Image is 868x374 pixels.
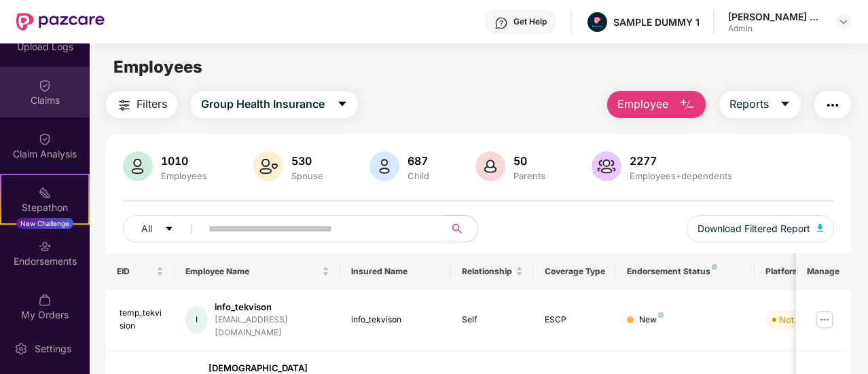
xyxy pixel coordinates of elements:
div: Spouse [289,170,326,181]
div: [EMAIL_ADDRESS][DOMAIN_NAME] [215,314,329,339]
div: Employees [158,170,210,181]
div: 1010 [158,154,210,168]
div: [PERSON_NAME] Ravindarsingh [728,10,823,23]
span: Group Health Insurance [201,96,325,113]
img: svg+xml;base64,PHN2ZyB4bWxucz0iaHR0cDovL3d3dy53My5vcmcvMjAwMC9zdmciIHhtbG5zOnhsaW5rPSJodHRwOi8vd3... [592,151,621,181]
th: Coverage Type [534,253,617,290]
div: New [639,314,664,326]
div: Employees+dependents [627,170,735,181]
button: Reportscaret-down [719,91,801,118]
img: svg+xml;base64,PHN2ZyB4bWxucz0iaHR0cDovL3d3dy53My5vcmcvMjAwMC9zdmciIHhtbG5zOnhsaW5rPSJodHRwOi8vd3... [253,151,283,181]
img: svg+xml;base64,PHN2ZyB4bWxucz0iaHR0cDovL3d3dy53My5vcmcvMjAwMC9zdmciIHdpZHRoPSIyMSIgaGVpZ2h0PSIyMC... [38,186,52,200]
div: Parents [511,170,548,181]
div: Admin [728,23,823,34]
img: svg+xml;base64,PHN2ZyBpZD0iQ2xhaW0iIHhtbG5zPSJodHRwOi8vd3d3LnczLm9yZy8yMDAwL3N2ZyIgd2lkdGg9IjIwIi... [38,79,52,92]
img: svg+xml;base64,PHN2ZyB4bWxucz0iaHR0cDovL3d3dy53My5vcmcvMjAwMC9zdmciIHdpZHRoPSI4IiBoZWlnaHQ9IjgiIH... [712,264,717,269]
div: SAMPLE DUMMY 1 [613,16,700,29]
button: Employee [607,91,706,118]
th: Employee Name [175,253,340,290]
span: Employee Name [185,266,319,277]
div: Get Help [513,16,547,27]
button: Group Health Insurancecaret-down [191,91,358,118]
button: Filters [106,91,177,118]
img: svg+xml;base64,PHN2ZyB4bWxucz0iaHR0cDovL3d3dy53My5vcmcvMjAwMC9zdmciIHhtbG5zOnhsaW5rPSJodHRwOi8vd3... [679,97,695,113]
img: svg+xml;base64,PHN2ZyBpZD0iRHJvcGRvd24tMzJ4MzIiIHhtbG5zPSJodHRwOi8vd3d3LnczLm9yZy8yMDAwL3N2ZyIgd2... [838,16,849,27]
div: ESCP [545,314,606,326]
span: Employees [113,57,202,77]
th: EID [106,253,175,290]
div: info_tekvison [351,314,440,326]
img: svg+xml;base64,PHN2ZyB4bWxucz0iaHR0cDovL3d3dy53My5vcmcvMjAwMC9zdmciIHdpZHRoPSIyNCIgaGVpZ2h0PSIyNC... [825,97,841,113]
img: svg+xml;base64,PHN2ZyB4bWxucz0iaHR0cDovL3d3dy53My5vcmcvMjAwMC9zdmciIHhtbG5zOnhsaW5rPSJodHRwOi8vd3... [123,151,153,181]
img: New Pazcare Logo [16,13,105,31]
th: Relationship [451,253,534,290]
img: svg+xml;base64,PHN2ZyB4bWxucz0iaHR0cDovL3d3dy53My5vcmcvMjAwMC9zdmciIHdpZHRoPSIyNCIgaGVpZ2h0PSIyNC... [116,97,132,113]
div: 2277 [627,154,735,168]
div: I [185,306,208,333]
div: 530 [289,154,326,168]
div: Endorsement Status [627,266,743,277]
th: Insured Name [340,253,451,290]
button: Download Filtered Report [687,215,835,242]
div: 50 [511,154,548,168]
img: manageButton [814,309,835,331]
div: info_tekvison [215,301,329,314]
img: svg+xml;base64,PHN2ZyBpZD0iQ2xhaW0iIHhtbG5zPSJodHRwOi8vd3d3LnczLm9yZy8yMDAwL3N2ZyIgd2lkdGg9IjIwIi... [38,132,52,146]
span: Employee [617,96,668,113]
th: Manage [796,253,851,290]
span: caret-down [337,98,348,111]
div: temp_tekvision [120,307,164,333]
span: caret-down [164,224,174,235]
div: Self [462,314,523,326]
span: Reports [729,96,769,113]
span: EID [117,266,154,277]
span: All [141,221,152,236]
span: Download Filtered Report [698,221,810,236]
div: Not Verified [779,313,829,326]
img: svg+xml;base64,PHN2ZyBpZD0iTXlfT3JkZXJzIiBkYXRhLW5hbWU9Ik15IE9yZGVycyIgeG1sbnM9Imh0dHA6Ly93d3cudz... [38,293,52,307]
span: Relationship [462,266,513,277]
img: svg+xml;base64,PHN2ZyBpZD0iU2V0dGluZy0yMHgyMCIgeG1sbnM9Imh0dHA6Ly93d3cudzMub3JnLzIwMDAvc3ZnIiB3aW... [14,342,28,356]
img: svg+xml;base64,PHN2ZyB4bWxucz0iaHR0cDovL3d3dy53My5vcmcvMjAwMC9zdmciIHhtbG5zOnhsaW5rPSJodHRwOi8vd3... [817,224,824,232]
div: Platform Status [765,266,840,277]
div: New Challenge [16,218,73,229]
div: 687 [405,154,432,168]
span: search [444,223,471,234]
div: Child [405,170,432,181]
img: svg+xml;base64,PHN2ZyB4bWxucz0iaHR0cDovL3d3dy53My5vcmcvMjAwMC9zdmciIHdpZHRoPSI4IiBoZWlnaHQ9IjgiIH... [658,312,664,318]
img: Pazcare_Alternative_logo-01-01.png [587,12,607,32]
div: Stepathon [1,201,88,214]
span: Filters [137,96,167,113]
img: svg+xml;base64,PHN2ZyB4bWxucz0iaHR0cDovL3d3dy53My5vcmcvMjAwMC9zdmciIHhtbG5zOnhsaW5rPSJodHRwOi8vd3... [369,151,399,181]
img: svg+xml;base64,PHN2ZyBpZD0iSGVscC0zMngzMiIgeG1sbnM9Imh0dHA6Ly93d3cudzMub3JnLzIwMDAvc3ZnIiB3aWR0aD... [494,16,508,30]
button: Allcaret-down [123,215,206,242]
button: search [444,215,478,242]
span: caret-down [780,98,791,111]
img: svg+xml;base64,PHN2ZyB4bWxucz0iaHR0cDovL3d3dy53My5vcmcvMjAwMC9zdmciIHhtbG5zOnhsaW5rPSJodHRwOi8vd3... [475,151,505,181]
img: svg+xml;base64,PHN2ZyBpZD0iRW5kb3JzZW1lbnRzIiB4bWxucz0iaHR0cDovL3d3dy53My5vcmcvMjAwMC9zdmciIHdpZH... [38,240,52,253]
div: Settings [31,342,75,356]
